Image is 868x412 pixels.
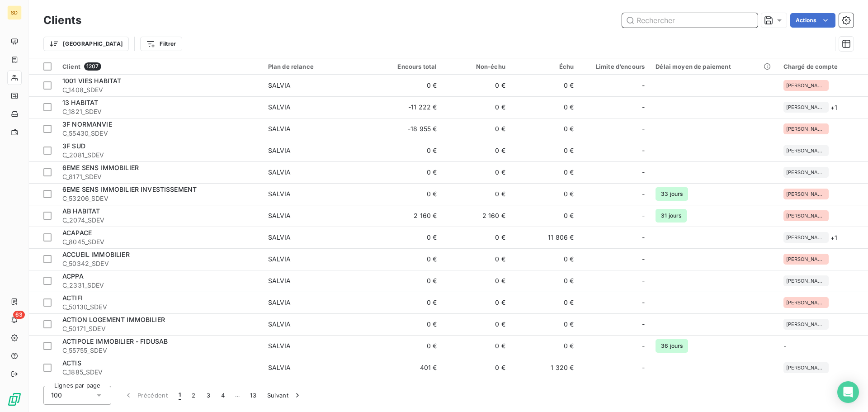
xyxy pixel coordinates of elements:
[511,270,580,292] td: 0 €
[516,63,574,70] div: Échu
[642,320,645,329] span: -
[642,211,645,220] span: -
[442,313,511,335] td: 0 €
[511,118,580,140] td: 0 €
[786,213,826,218] span: [PERSON_NAME]
[179,391,181,400] span: 1
[62,194,257,203] span: C_53206_SDEV
[186,386,201,405] button: 2
[642,146,645,155] span: -
[442,161,511,183] td: 0 €
[62,151,257,160] span: C_2081_SDEV
[442,270,511,292] td: 0 €
[656,63,772,70] div: Délai moyen de paiement
[786,256,826,262] span: [PERSON_NAME]
[642,276,645,285] span: -
[442,205,511,227] td: 2 160 €
[62,185,197,193] span: 6EME SENS IMMOBILIER INVESTISSEMENT
[374,270,443,292] td: 0 €
[374,75,443,96] td: 0 €
[442,335,511,357] td: 0 €
[642,81,645,90] span: -
[374,313,443,335] td: 0 €
[786,170,826,175] span: [PERSON_NAME]
[786,365,826,370] span: [PERSON_NAME]
[786,191,826,197] span: [PERSON_NAME]
[511,248,580,270] td: 0 €
[642,255,645,264] span: -
[642,363,645,372] span: -
[442,227,511,248] td: 0 €
[511,357,580,379] td: 1 320 €
[656,339,688,353] span: 36 jours
[622,13,758,28] input: Rechercher
[448,63,505,70] div: Non-échu
[62,172,257,181] span: C_8171_SDEV
[268,124,291,133] div: SALVIA
[374,140,443,161] td: 0 €
[268,233,291,242] div: SALVIA
[511,75,580,96] td: 0 €
[201,386,216,405] button: 3
[62,63,80,70] span: Client
[783,63,863,70] div: Chargé de compte
[43,12,81,28] h3: Clients
[511,227,580,248] td: 11 806 €
[379,63,437,70] div: Encours total
[268,168,291,177] div: SALVIA
[268,81,291,90] div: SALVIA
[786,148,826,153] span: [PERSON_NAME]
[51,391,62,400] span: 100
[62,337,168,345] span: ACTIPOLE IMMOBILIER - FIDUSAB
[140,37,182,51] button: Filtrer
[62,368,257,377] span: C_1885_SDEV
[230,388,245,403] span: …
[62,120,112,128] span: 3F NORMANVIE
[62,99,99,106] span: 13 HABITAT
[830,103,837,112] span: + 1
[268,146,291,155] div: SALVIA
[62,237,257,246] span: C_8045_SDEV
[268,63,368,70] div: Plan de relance
[642,298,645,307] span: -
[511,313,580,335] td: 0 €
[442,248,511,270] td: 0 €
[62,207,100,215] span: AB HABITAT
[786,300,826,305] span: [PERSON_NAME]
[642,168,645,177] span: -
[62,251,130,258] span: ACCUEIL IMMOBILIER
[786,278,826,284] span: [PERSON_NAME]
[511,140,580,161] td: 0 €
[790,13,835,28] button: Actions
[442,96,511,118] td: 0 €
[374,161,443,183] td: 0 €
[62,142,85,150] span: 3F SUD
[786,104,826,110] span: [PERSON_NAME]
[62,216,257,225] span: C_2074_SDEV
[268,341,291,350] div: SALVIA
[837,381,859,403] div: Open Intercom Messenger
[62,85,257,95] span: C_1408_SDEV
[642,103,645,112] span: -
[585,63,645,70] div: Limite d’encours
[442,118,511,140] td: 0 €
[268,276,291,285] div: SALVIA
[374,183,443,205] td: 0 €
[374,248,443,270] td: 0 €
[786,126,826,132] span: [PERSON_NAME]
[62,294,83,302] span: ACTIFI
[642,341,645,350] span: -
[642,124,645,133] span: -
[374,118,443,140] td: -18 955 €
[62,77,122,85] span: 1001 VIES HABITAT
[511,205,580,227] td: 0 €
[268,298,291,307] div: SALVIA
[173,386,186,405] button: 1
[62,359,81,367] span: ACTIS
[62,272,84,280] span: ACPPA
[245,386,262,405] button: 13
[268,255,291,264] div: SALVIA
[642,233,645,242] span: -
[442,357,511,379] td: 0 €
[7,5,22,20] div: SD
